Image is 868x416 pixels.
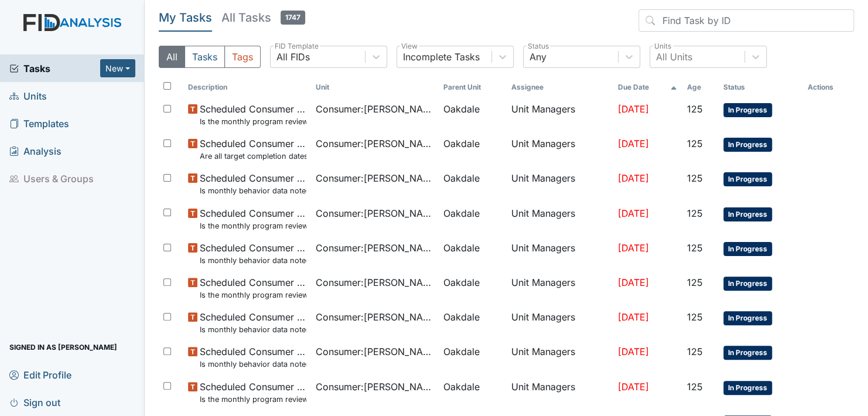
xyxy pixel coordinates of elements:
span: Oakdale [443,102,480,116]
span: 125 [686,138,702,149]
span: In Progress [723,172,772,186]
span: In Progress [723,138,772,152]
span: Consumer : [PERSON_NAME] [316,275,434,289]
span: Edit Profile [9,366,71,384]
span: Scheduled Consumer Chart Review Is the monthly program review completed by the 15th of the previo... [200,102,306,127]
span: Analysis [9,142,61,160]
span: [DATE] [618,277,649,288]
td: Unit Managers [507,166,613,201]
button: Tasks [184,46,225,68]
span: 125 [686,172,702,184]
small: Is monthly behavior data noted in Q Review (programmatic reports)? [200,324,306,335]
span: Signed in as [PERSON_NAME] [9,338,117,356]
span: [DATE] [618,103,649,115]
span: 125 [686,277,702,288]
td: Unit Managers [507,97,613,132]
span: In Progress [723,103,772,117]
td: Unit Managers [507,236,613,271]
span: [DATE] [618,311,649,323]
th: Toggle SortBy [719,77,803,97]
input: Find Task by ID [638,9,854,32]
span: 125 [686,103,702,115]
span: 125 [686,207,702,219]
small: Is the monthly program review completed by the 15th of the previous month? [200,289,306,301]
span: Oakdale [443,310,480,324]
small: Is the monthly program review completed by the 15th of the previous month? [200,220,306,231]
button: All [159,46,185,68]
span: Oakdale [443,241,480,255]
span: Consumer : [PERSON_NAME] [316,102,434,116]
th: Actions [803,77,854,97]
span: Oakdale [443,380,480,394]
span: Consumer : [PERSON_NAME] [316,206,434,220]
span: Oakdale [443,171,480,185]
span: Scheduled Consumer Chart Review Are all target completion dates current (not expired)? [200,137,306,162]
button: Tags [224,46,261,68]
span: Oakdale [443,137,480,151]
span: 125 [686,311,702,323]
th: Toggle SortBy [183,77,311,97]
h5: My Tasks [159,9,212,26]
span: Scheduled Consumer Chart Review Is monthly behavior data noted in Q Review (programmatic reports)? [200,241,306,266]
span: [DATE] [618,207,649,219]
th: Toggle SortBy [311,77,439,97]
button: New [100,59,135,77]
small: Is the monthly program review completed by the 15th of the previous month? [200,394,306,405]
span: 1747 [281,11,305,25]
span: In Progress [723,242,772,256]
span: Scheduled Consumer Chart Review Is monthly behavior data noted in Q Review (programmatic reports)? [200,171,306,196]
span: [DATE] [618,381,649,393]
span: Sign out [9,393,60,411]
span: Units [9,87,47,105]
small: Is the monthly program review completed by the 15th of the previous month? [200,116,306,127]
span: Scheduled Consumer Chart Review Is monthly behavior data noted in Q Review (programmatic reports)? [200,310,306,335]
h5: All Tasks [221,9,305,26]
span: Consumer : [PERSON_NAME] [316,345,434,359]
span: [DATE] [618,138,649,149]
td: Unit Managers [507,305,613,340]
span: In Progress [723,207,772,221]
th: Toggle SortBy [613,77,682,97]
small: Are all target completion dates current (not expired)? [200,151,306,162]
td: Unit Managers [507,271,613,305]
a: Tasks [9,62,100,76]
small: Is monthly behavior data noted in Q Review (programmatic reports)? [200,185,306,196]
div: All Units [656,50,692,64]
span: Consumer : [PERSON_NAME] [316,137,434,151]
span: Scheduled Consumer Chart Review Is monthly behavior data noted in Q Review (programmatic reports)? [200,345,306,370]
th: Assignee [507,77,613,97]
span: Consumer : [PERSON_NAME] [316,241,434,255]
span: [DATE] [618,242,649,254]
span: 125 [686,381,702,393]
small: Is monthly behavior data noted in Q Review (programmatic reports)? [200,359,306,370]
div: All FIDs [276,50,310,64]
span: Consumer : [PERSON_NAME] [316,310,434,324]
span: In Progress [723,311,772,325]
span: Oakdale [443,275,480,289]
span: Templates [9,114,69,132]
th: Toggle SortBy [682,77,718,97]
span: Scheduled Consumer Chart Review Is the monthly program review completed by the 15th of the previo... [200,206,306,231]
td: Unit Managers [507,132,613,166]
span: [DATE] [618,346,649,357]
span: Consumer : [PERSON_NAME] [316,380,434,394]
small: Is monthly behavior data noted in Q Review (programmatic reports)? [200,255,306,266]
span: Oakdale [443,206,480,220]
div: Incomplete Tasks [403,50,480,64]
span: Scheduled Consumer Chart Review Is the monthly program review completed by the 15th of the previo... [200,380,306,405]
td: Unit Managers [507,202,613,236]
span: 125 [686,346,702,357]
span: Consumer : [PERSON_NAME] [316,171,434,185]
span: Oakdale [443,345,480,359]
span: In Progress [723,381,772,395]
span: Scheduled Consumer Chart Review Is the monthly program review completed by the 15th of the previo... [200,275,306,301]
th: Toggle SortBy [439,77,507,97]
span: 125 [686,242,702,254]
span: In Progress [723,277,772,291]
span: In Progress [723,346,772,360]
div: Type filter [159,46,261,68]
span: [DATE] [618,172,649,184]
input: Toggle All Rows Selected [163,82,171,90]
td: Unit Managers [507,375,613,410]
